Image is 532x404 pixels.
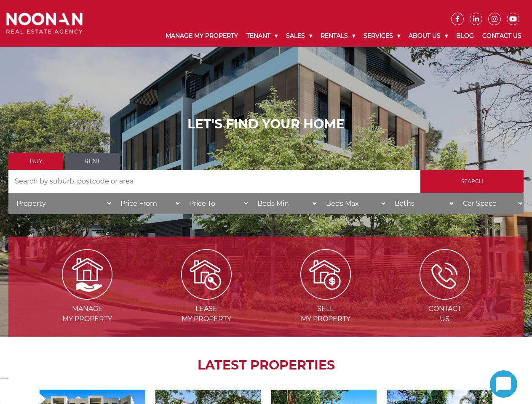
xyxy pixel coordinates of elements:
input: Search by suburb, postcode or area [8,170,420,193]
h2: LATEST PROPERTIES [29,358,503,373]
img: Manage my Property [62,249,112,300]
img: Noonan Real Estate Agency [6,13,83,34]
span: Contact Us [386,304,503,324]
span: Sell my Property [267,304,385,324]
a: Rentals [316,25,359,47]
a: Manage My Property [161,25,242,47]
a: Services [359,25,404,47]
h1: LET'S FIND YOUR HOME [8,117,524,132]
a: Lease my property Leasemy Property [148,270,265,323]
a: Tenant [242,25,282,47]
a: Manage my Property Managemy Property [29,270,146,323]
span: Manage my Property [29,304,146,324]
a: About Us [404,25,452,47]
img: ICONS [420,249,470,300]
a: Contact Us [478,25,526,47]
img: Sell my property [300,249,351,300]
a: Blog [452,25,478,47]
a: ICONS ContactUs [386,270,503,323]
input: Search [420,170,524,193]
span: Lease my Property [148,304,265,324]
a: Rent [65,153,120,170]
a: Sales [282,25,316,47]
a: Sell my property Sellmy Property [267,270,385,323]
a: Buy [8,153,63,170]
img: Lease my property [181,249,232,300]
